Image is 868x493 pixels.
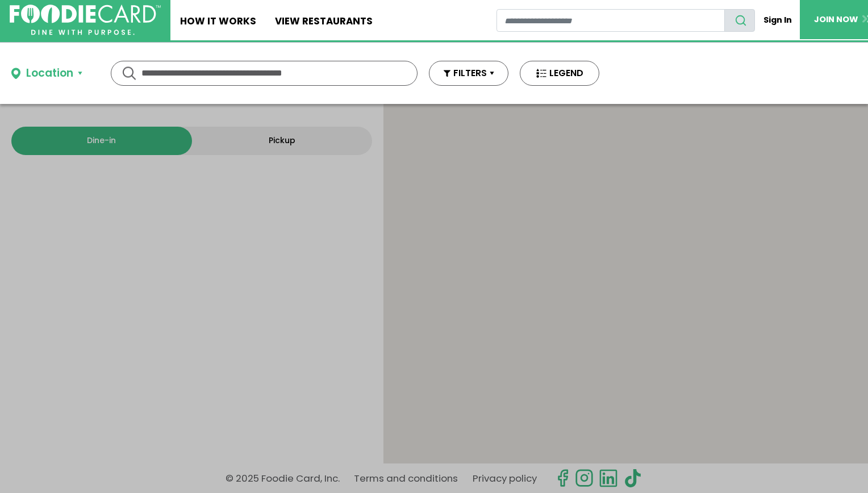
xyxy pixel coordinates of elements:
input: restaurant search [496,9,725,32]
button: Location [11,65,82,82]
button: LEGEND [520,61,599,86]
a: Sign In [755,9,800,31]
button: FILTERS [429,61,508,86]
div: Location [26,65,73,82]
img: FoodieCard; Eat, Drink, Save, Donate [10,5,161,35]
button: search [724,9,755,32]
